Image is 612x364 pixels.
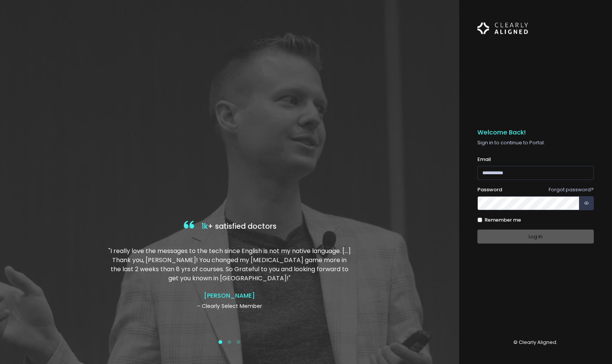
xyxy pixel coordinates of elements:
[485,216,521,224] label: Remember me
[108,219,351,234] h4: + satisfied doctors
[549,186,594,193] a: Forgot password?
[477,139,594,147] p: Sign in to continue to Portal.
[477,186,502,194] label: Password
[108,292,351,299] h4: [PERSON_NAME]
[108,247,351,283] p: "I really love the messages to the tech since English is not my native language. […] Thank you, [...
[108,302,351,310] p: - Clearly Select Member
[201,221,208,231] span: 1k
[477,129,594,136] h5: Welcome Back!
[477,156,491,163] label: Email
[477,339,594,346] p: © Clearly Aligned.
[477,18,528,39] img: Logo Horizontal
